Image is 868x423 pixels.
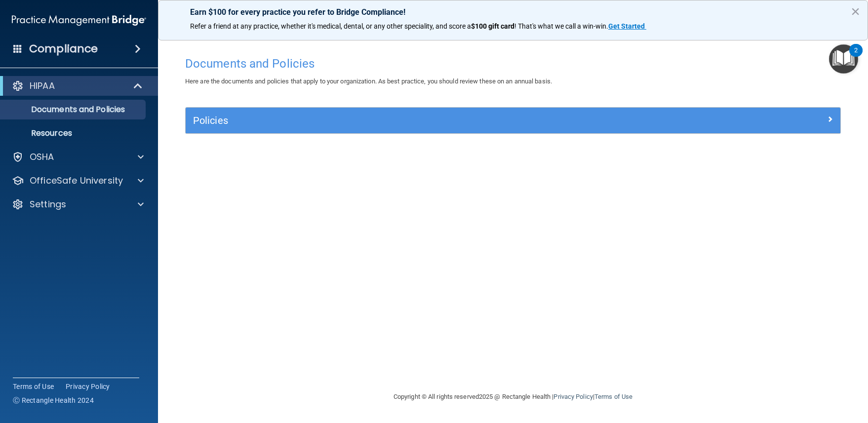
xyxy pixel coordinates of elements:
[190,7,836,17] p: Earn $100 for every practice you refer to Bridge Compliance!
[608,22,645,30] strong: Get Started
[12,198,144,210] a: Settings
[13,395,94,405] span: Ⓒ Rectangle Health 2024
[12,10,146,30] img: PMB logo
[553,393,592,400] a: Privacy Policy
[185,77,552,85] span: Here are the documents and policies that apply to your organization. As best practice, you should...
[12,151,144,163] a: OSHA
[333,381,693,413] div: Copyright © All rights reserved 2025 @ Rectangle Health | |
[854,50,858,63] div: 2
[190,22,471,30] span: Refer a friend at any practice, whether it's medical, dental, or any other speciality, and score a
[30,198,66,210] p: Settings
[829,44,858,74] button: Open Resource Center, 2 new notifications
[514,22,608,30] span: ! That's what we call a win-win.
[30,175,123,187] p: OfficeSafe University
[193,115,670,126] h5: Policies
[851,3,860,19] button: Close
[13,382,54,391] a: Terms of Use
[594,393,632,400] a: Terms of Use
[66,382,110,391] a: Privacy Policy
[29,42,98,56] h4: Compliance
[608,22,646,30] a: Get Started
[30,151,54,163] p: OSHA
[12,80,143,92] a: HIPAA
[185,57,841,70] h4: Documents and Policies
[12,175,144,187] a: OfficeSafe University
[6,105,141,115] p: Documents and Policies
[6,128,141,138] p: Resources
[193,113,833,128] a: Policies
[471,22,514,30] strong: $100 gift card
[30,80,55,92] p: HIPAA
